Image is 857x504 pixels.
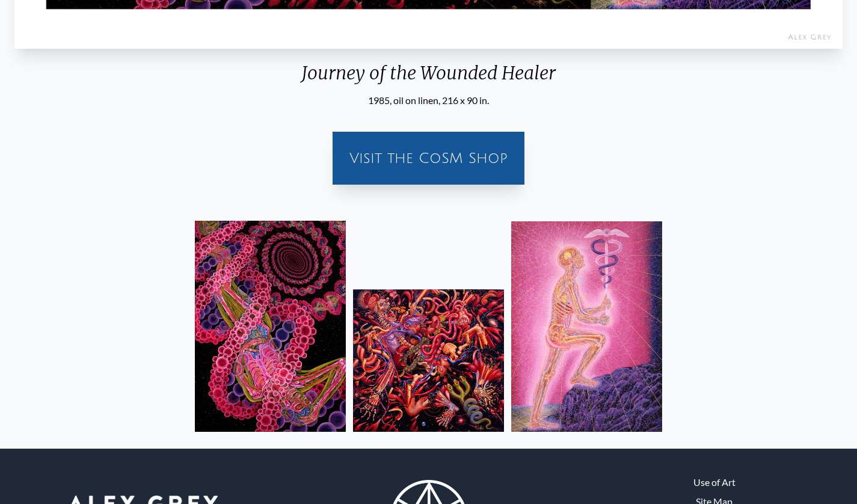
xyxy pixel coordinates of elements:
img: Journey of the Wounded Healer · 1 [195,221,346,432]
img: Journey of the Wounded Healer · 3 [511,221,662,432]
div: 1985, oil on linen, 216 x 90 in. [10,93,847,108]
a: Use of Art [693,475,736,490]
a: Visit the CoSM Shop [340,139,517,177]
img: Journey of the Wounded Healer · 2 [353,289,504,432]
div: Journey of the Wounded Healer [10,62,847,93]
